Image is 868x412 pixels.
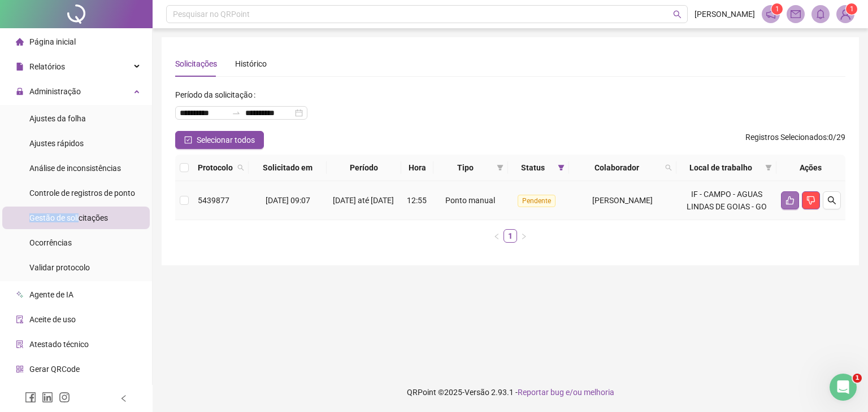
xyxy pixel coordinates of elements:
span: Relatórios [29,62,65,71]
span: search [663,159,674,176]
span: 12:55 [407,196,427,205]
span: check-square [184,136,192,144]
a: 1 [504,230,517,242]
span: right [520,233,527,240]
span: left [493,233,500,240]
span: qrcode [16,365,24,373]
span: Pendente [518,195,555,207]
div: Solicitações [175,58,217,70]
li: Próxima página [517,229,531,243]
span: filter [765,164,772,171]
span: filter [763,159,774,176]
span: Status [513,161,553,174]
span: search [237,164,244,171]
span: Colaborador [574,161,661,174]
sup: 1 [771,3,783,15]
span: Atestado técnico [29,340,89,349]
span: linkedin [42,392,53,403]
span: notification [766,9,776,19]
li: Página anterior [490,229,504,243]
span: [DATE] até [DATE] [333,196,394,205]
div: Ações [781,161,841,174]
span: Ponto manual [445,196,495,205]
span: Ajustes da folha [29,114,86,123]
span: Registros Selecionados [745,133,827,142]
span: Local de trabalho [681,161,761,174]
span: lock [16,87,24,95]
span: Ajustes rápidos [29,139,84,148]
span: : 0 / 29 [745,131,845,149]
span: Protocolo [198,161,233,174]
span: Selecionar todos [197,134,255,146]
span: instagram [59,392,70,403]
span: [PERSON_NAME] [592,196,653,205]
button: left [490,229,504,243]
span: like [785,196,795,205]
span: [DATE] 09:07 [266,196,310,205]
span: Tipo [438,161,492,174]
span: Agente de IA [29,290,73,299]
span: Ocorrências [29,238,72,247]
span: 5439877 [198,196,229,205]
span: [PERSON_NAME] [695,8,755,20]
iframe: Intercom live chat [830,374,857,401]
span: filter [558,164,565,171]
button: Selecionar todos [175,131,264,149]
footer: QRPoint © 2025 - 2.93.1 - [153,372,868,412]
span: search [665,164,672,171]
span: Página inicial [29,37,76,46]
th: Hora [401,155,433,181]
span: Validar protocolo [29,263,90,272]
img: 82184 [837,6,854,23]
span: to [232,108,241,117]
span: filter [497,164,504,171]
span: facebook [25,392,36,403]
button: right [517,229,531,243]
span: 1 [850,5,854,13]
span: 1 [853,374,862,383]
span: Aceite de uso [29,315,76,324]
span: filter [555,159,567,176]
th: Período [327,155,401,181]
span: Administração [29,87,81,96]
span: 1 [775,5,779,13]
div: Histórico [235,58,267,70]
span: Versão [465,388,489,397]
span: swap-right [232,108,241,117]
span: bell [815,9,826,19]
span: Gestão de solicitações [29,213,108,222]
span: filter [494,159,506,176]
span: solution [16,340,24,348]
span: audit [16,315,24,323]
span: Análise de inconsistências [29,164,121,173]
span: search [235,159,246,176]
label: Período da solicitação [175,86,260,104]
span: left [120,395,128,402]
li: 1 [504,229,517,243]
span: Controle de registros de ponto [29,189,135,198]
td: IF - CAMPO - AGUAS LINDAS DE GOIAS - GO [676,181,776,220]
span: search [673,10,682,19]
span: mail [791,9,801,19]
span: dislike [806,196,815,205]
th: Solicitado em [249,155,327,181]
span: Reportar bug e/ou melhoria [518,388,614,397]
sup: Atualize o seu contato no menu Meus Dados [846,3,857,15]
span: Gerar QRCode [29,365,80,374]
span: file [16,63,24,71]
span: home [16,38,24,46]
span: search [827,196,836,205]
